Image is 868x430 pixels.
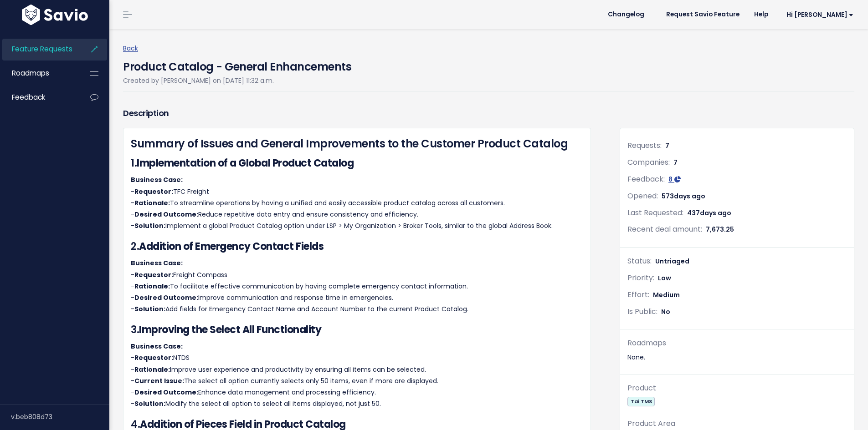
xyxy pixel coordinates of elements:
a: Help [747,8,776,21]
strong: Rationale: [134,282,170,291]
strong: Implementation of a Global Product Catalog [137,156,354,170]
img: logo-white.9d6f32f41409.svg [20,5,90,25]
a: Request Savio Feature [659,8,747,21]
span: 573 [662,192,705,201]
strong: Desired Outcome: [134,388,198,397]
span: days ago [674,192,705,201]
span: Low [658,273,671,283]
span: Is Public: [627,306,657,317]
span: 8 [668,175,673,184]
span: Medium [653,290,680,299]
span: Changelog [608,11,644,18]
h4: 2. [131,239,583,254]
span: 7,673.25 [706,225,734,234]
span: 7 [665,141,669,150]
span: Effort: [627,289,649,300]
span: Recent deal amount: [627,224,702,234]
span: Feedback: [627,174,665,184]
span: Priority: [627,273,654,283]
a: Hi [PERSON_NAME] [776,8,861,22]
div: Product [627,382,847,395]
strong: Business Case: [131,342,183,351]
strong: Requestor: [134,270,173,279]
h3: Summary of Issues and General Improvements to the Customer Product Catalog [131,136,583,152]
span: Last Requested: [627,207,683,218]
strong: Addition of Emergency Contact Fields [139,239,324,253]
strong: Desired Outcome: [134,293,198,302]
a: 8 [668,175,681,184]
strong: Current Issue: [134,376,184,385]
span: Opened: [627,191,658,201]
span: 7 [673,158,678,167]
strong: Solution: [134,221,165,230]
h4: Product Catalog - General Enhancements [123,54,351,75]
strong: Business Case: [131,175,183,184]
a: Back [123,44,138,53]
p: - NTDS - Improve user experience and productivity by ensuring all items can be selected. - The se... [131,341,583,410]
div: v.beb808d73 [11,405,109,429]
a: Feature Requests [2,39,76,60]
a: Roadmaps [2,63,76,84]
h3: Description [123,107,591,120]
span: days ago [700,208,731,218]
span: 437 [687,208,731,218]
div: Roadmaps [627,337,847,350]
span: No [661,307,670,316]
span: Created by [PERSON_NAME] on [DATE] 11:32 a.m. [123,76,274,85]
p: - Freight Compass - To facilitate effective communication by having complete emergency contact in... [131,258,583,315]
strong: Business Case: [131,258,183,268]
a: Feedback [2,87,76,108]
strong: Desired Outcome: [134,210,198,219]
h4: 3. [131,322,583,337]
strong: Solution: [134,399,165,408]
strong: Requestor: [134,353,173,362]
h4: 1. [131,156,583,171]
p: - TFC Freight - To streamline operations by having a unified and easily accessible product catalo... [131,174,583,232]
span: Untriaged [655,257,689,266]
span: Feedback [12,92,45,102]
span: Feature Requests [12,44,72,54]
span: Companies: [627,157,670,167]
span: Status: [627,256,652,266]
span: Requests: [627,140,662,151]
strong: Rationale: [134,198,170,207]
div: None. [627,352,847,363]
span: Tai TMS [627,397,655,406]
span: Hi [PERSON_NAME] [786,11,853,18]
strong: Solution: [134,304,165,314]
strong: Rationale: [134,365,170,374]
strong: Improving the Select All Functionality [139,323,321,337]
span: Roadmaps [12,68,49,78]
strong: Requestor: [134,187,173,196]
